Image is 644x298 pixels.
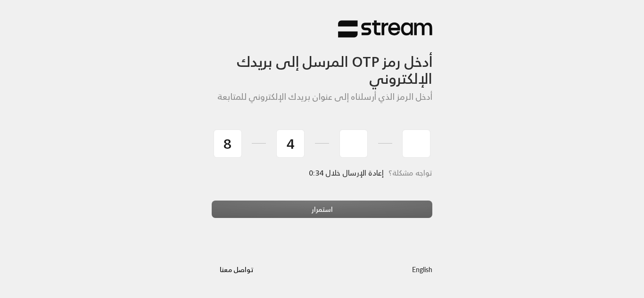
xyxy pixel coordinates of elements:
a: English [412,261,432,278]
span: تواجه مشكلة؟ [388,166,432,179]
button: تواصل معنا [212,261,261,278]
img: Stream Logo [338,20,432,38]
a: تواصل معنا [212,264,261,275]
h5: أدخل الرمز الذي أرسلناه إلى عنوان بريدك الإلكتروني للمتابعة [212,92,432,102]
h3: أدخل رمز OTP المرسل إلى بريدك الإلكتروني [212,38,432,88]
span: إعادة الإرسال خلال 0:34 [309,166,384,179]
